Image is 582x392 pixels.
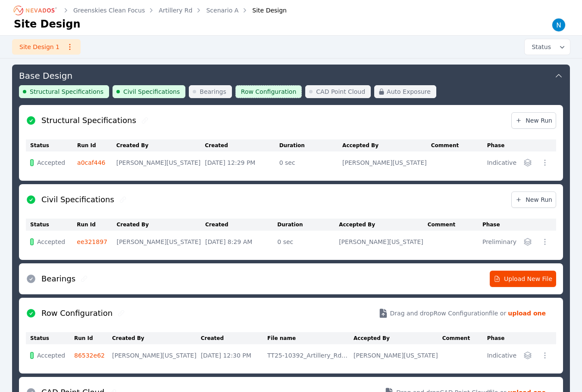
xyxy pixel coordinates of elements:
span: Civil Specifications [123,87,180,96]
th: File name [267,332,354,344]
button: Base Design [19,65,563,85]
th: Phase [482,219,521,231]
th: Created [201,332,267,344]
div: Preliminary [482,238,516,246]
strong: upload one [508,309,546,318]
a: Scenario A [206,6,238,15]
h3: Base Design [19,70,72,82]
button: Drag and dropRow Configurationfile or upload one [368,301,556,325]
a: Greenskies Clean Focus [73,6,145,15]
th: Run Id [77,219,116,231]
h2: Civil Specifications [41,194,114,206]
th: Accepted By [339,219,428,231]
h2: Bearings [41,273,75,285]
th: Duration [277,219,339,231]
a: 86532e62 [74,352,105,359]
div: Indicative [487,158,516,167]
a: Artillery Rd [159,6,192,15]
h2: Row Configuration [41,307,113,319]
span: New Run [515,116,552,125]
th: Accepted By [354,332,442,344]
th: Created By [116,219,205,231]
h1: Site Design [14,17,81,31]
th: Created By [112,332,201,344]
div: 0 sec [279,158,338,167]
div: TT25-10392_Artillery_Rd_Greenskies_Clean_Focus_A_Longi-LR5-72HBD-540M_96M_36LE_60West_PDPDesign_R... [267,351,349,360]
span: CAD Point Cloud [316,87,365,96]
th: Created [205,139,279,151]
td: [PERSON_NAME][US_STATE] [342,151,431,174]
span: New Run [515,195,552,204]
td: [PERSON_NAME][US_STATE] [339,231,428,253]
a: New Run [511,112,556,129]
span: Status [528,43,551,51]
span: Drag and drop Row Configuration file or [390,309,507,318]
td: [DATE] 12:30 PM [201,344,267,367]
th: Accepted By [342,139,431,151]
h2: Structural Specifications [41,114,136,127]
span: Accepted [37,158,65,167]
span: Row Configuration [241,87,297,96]
button: Status [525,39,570,55]
th: Run Id [77,139,116,151]
a: Site Design 1 [12,39,81,55]
a: New Run [511,191,556,208]
th: Status [26,219,77,231]
td: [DATE] 12:29 PM [205,151,279,174]
th: Run Id [74,332,112,344]
th: Phase [487,332,521,344]
a: Upload New File [490,271,556,287]
th: Status [26,139,77,151]
span: Accepted [37,238,65,246]
div: Site Design [240,6,287,15]
th: Comment [442,332,487,344]
span: Structural Specifications [30,87,103,96]
td: [PERSON_NAME][US_STATE] [354,344,442,367]
div: 0 sec [277,238,335,246]
td: [DATE] 8:29 AM [205,231,277,253]
a: ee321897 [77,238,107,245]
td: [PERSON_NAME][US_STATE] [112,344,201,367]
nav: Breadcrumb [14,3,287,17]
span: Accepted [37,351,65,360]
img: Nick Rompala [552,18,566,32]
th: Created [205,219,277,231]
th: Comment [431,139,487,151]
td: [PERSON_NAME][US_STATE] [116,151,205,174]
th: Phase [487,139,521,151]
th: Comment [428,219,482,231]
span: Auto Exposure [387,87,431,96]
span: Upload New File [494,275,552,283]
div: Indicative [487,351,516,360]
td: [PERSON_NAME][US_STATE] [116,231,205,253]
th: Status [26,332,74,344]
a: a0caf446 [77,159,105,166]
span: Bearings [200,87,226,96]
th: Duration [279,139,342,151]
th: Created By [116,139,205,151]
